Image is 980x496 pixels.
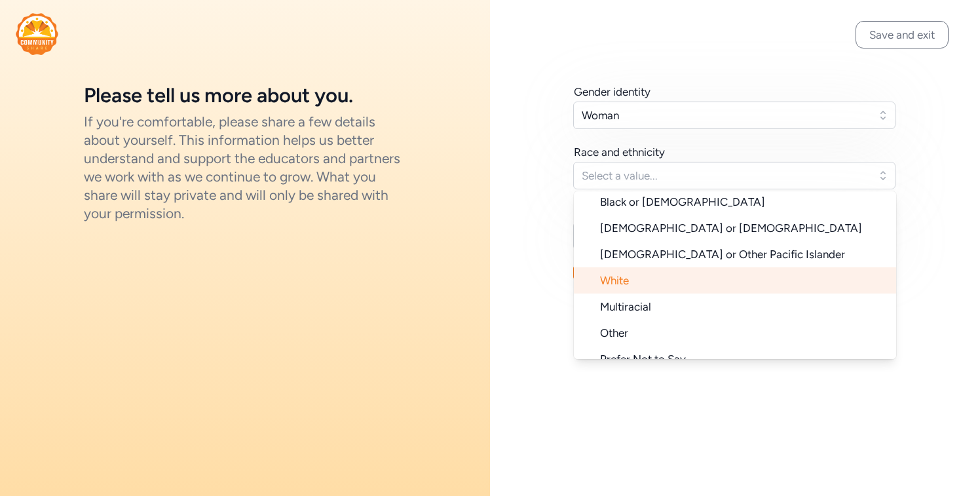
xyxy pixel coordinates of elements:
[574,191,896,359] ul: Select a value...
[600,326,628,339] span: Other
[582,107,869,123] span: Woman
[573,102,895,129] button: Woman
[84,84,406,107] h1: Please tell us more about you.
[574,84,650,100] div: Gender identity
[600,195,765,208] span: Black or [DEMOGRAPHIC_DATA]
[600,248,845,261] span: [DEMOGRAPHIC_DATA] or Other Pacific Islander
[600,274,629,287] span: White
[574,144,665,160] div: Race and ethnicity
[856,21,949,48] button: Save and exit
[600,221,862,235] span: [DEMOGRAPHIC_DATA] or [DEMOGRAPHIC_DATA]
[600,353,686,366] span: Prefer Not to Say
[600,300,651,313] span: Multiracial
[16,13,58,55] img: logo
[573,162,895,189] button: Select a value...
[84,113,406,223] div: If you're comfortable, please share a few details about yourself. This information helps us bette...
[582,168,869,183] span: Select a value...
